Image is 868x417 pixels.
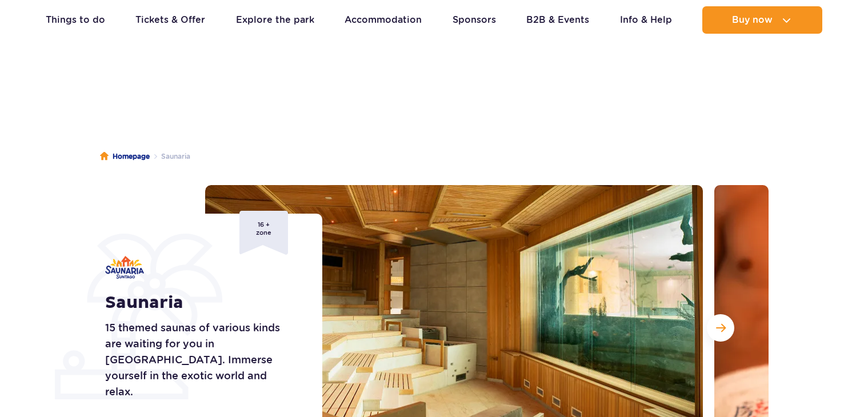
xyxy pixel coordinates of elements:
a: Things to do [46,6,105,34]
button: Next slide [707,314,734,342]
a: Accommodation [345,6,422,34]
a: Homepage [100,151,150,162]
p: 15 themed saunas of various kinds are waiting for you in [GEOGRAPHIC_DATA]. Immerse yourself in t... [105,320,297,400]
a: Sponsors [453,6,496,34]
a: B2B & Events [526,6,589,34]
span: Buy now [732,15,773,25]
img: Saunaria [105,256,144,279]
div: 16 + zone [239,211,288,255]
li: Saunaria [150,151,190,162]
a: Tickets & Offer [135,6,205,34]
h1: Saunaria [105,292,297,313]
a: Explore the park [236,6,314,34]
a: Info & Help [620,6,672,34]
button: Buy now [702,6,822,34]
